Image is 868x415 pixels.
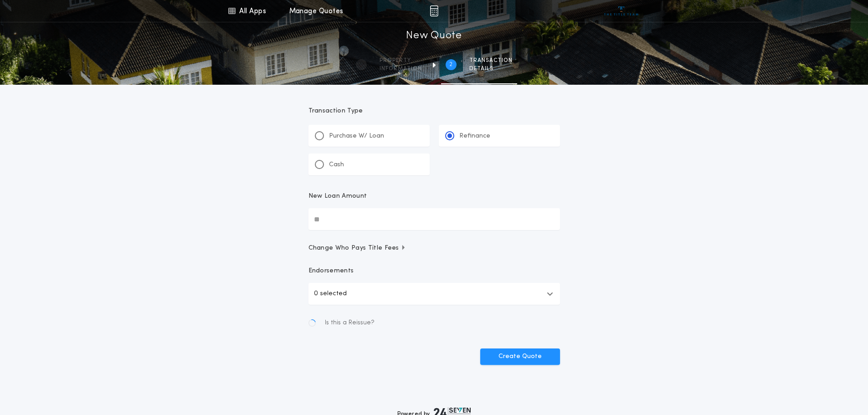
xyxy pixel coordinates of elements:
h2: 2 [449,61,452,68]
span: information [380,65,422,72]
span: Transaction [469,57,513,64]
span: Property [380,57,422,64]
img: img [430,5,438,16]
span: details [469,65,513,72]
p: 0 selected [314,288,347,299]
h1: New Quote [406,29,462,43]
input: New Loan Amount [308,208,560,230]
p: Purchase W/ Loan [329,132,384,141]
span: Is this a Reissue? [325,318,375,328]
p: Cash [329,160,344,169]
p: Transaction Type [308,107,560,116]
button: Create Quote [480,348,560,365]
p: Endorsements [308,266,560,276]
img: vs-icon [604,6,638,15]
button: Change Who Pays Title Fees [308,244,560,253]
p: New Loan Amount [308,192,367,201]
span: Change Who Pays Title Fees [308,244,406,253]
p: Refinance [459,132,490,141]
button: 0 selected [308,283,560,305]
